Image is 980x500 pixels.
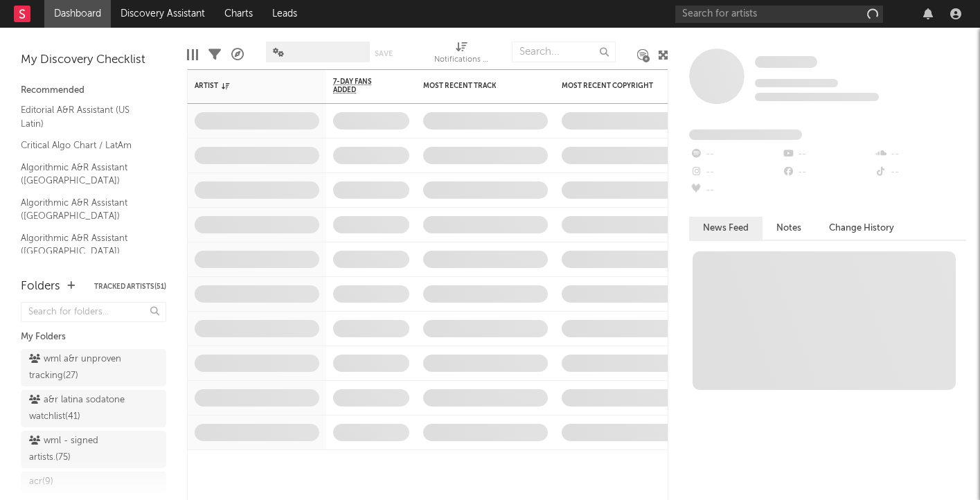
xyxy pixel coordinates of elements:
[21,302,166,322] input: Search for folders...
[21,349,166,386] a: wml a&r unproven tracking(27)
[755,79,838,87] span: Tracking Since: [DATE]
[755,55,817,69] a: Some Artist
[562,82,666,90] div: Most Recent Copyright
[781,145,873,163] div: --
[375,50,393,57] button: Save
[675,6,883,23] input: Search for artists
[689,145,781,163] div: --
[755,93,879,101] span: 0 fans last week
[763,217,815,240] button: Notes
[689,181,781,199] div: --
[755,56,817,68] span: Some Artist
[21,278,60,295] div: Folders
[208,35,221,75] div: Filters
[29,433,127,466] div: wml - signed artists. ( 75 )
[21,102,152,131] a: Editorial A&R Assistant (US Latin)
[21,82,166,99] div: Recommended
[21,138,152,153] a: Critical Algo Chart / LatAm
[21,390,166,427] a: a&r latina sodatone watchlist(41)
[689,163,781,181] div: --
[815,217,908,240] button: Change History
[187,35,198,75] div: Edit Columns
[333,78,389,94] span: 7-Day Fans Added
[689,130,802,140] span: Fans Added by Platform
[21,160,152,188] a: Algorithmic A&R Assistant ([GEOGRAPHIC_DATA])
[21,52,166,69] div: My Discovery Checklist
[512,42,616,62] input: Search...
[94,283,166,290] button: Tracked Artists(51)
[21,195,152,224] a: Algorithmic A&R Assistant ([GEOGRAPHIC_DATA])
[689,217,763,240] button: News Feed
[231,35,244,75] div: A&R Pipeline
[874,145,966,163] div: --
[434,52,490,69] div: Notifications (Artist)
[195,82,299,90] div: Artist
[423,82,527,90] div: Most Recent Track
[29,392,127,425] div: a&r latina sodatone watchlist ( 41 )
[29,351,127,384] div: wml a&r unproven tracking ( 27 )
[21,472,166,492] a: acr(9)
[21,231,152,259] a: Algorithmic A&R Assistant ([GEOGRAPHIC_DATA])
[434,35,490,75] div: Notifications (Artist)
[874,163,966,181] div: --
[21,329,166,346] div: My Folders
[21,431,166,468] a: wml - signed artists.(75)
[29,474,53,490] div: acr ( 9 )
[781,163,873,181] div: --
